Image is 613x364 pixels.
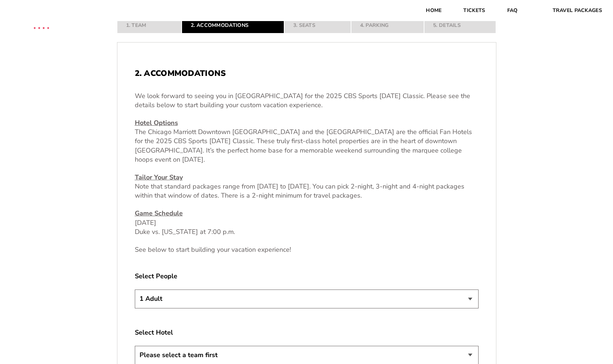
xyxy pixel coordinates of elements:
[135,328,479,337] label: Select Hotel
[135,173,183,182] u: Tailor Your Stay
[135,209,183,218] u: Game Schedule
[135,245,479,254] p: See below to start building your vacation experience!
[135,209,479,236] p: [DATE]
[135,272,479,281] label: Select People
[135,227,235,236] span: Duke vs. [US_STATE] at 7:00 p.m.
[135,69,479,78] h2: 2. Accommodations
[135,118,178,127] u: Hotel Options
[135,128,472,164] span: The Chicago Marriott Downtown [GEOGRAPHIC_DATA] and the [GEOGRAPHIC_DATA] are the official Fan Ho...
[135,92,479,110] p: We look forward to seeing you in [GEOGRAPHIC_DATA] for the 2025 CBS Sports [DATE] Classic. Please...
[22,7,61,46] img: CBS Sports Thanksgiving Classic
[135,173,479,201] p: Note that standard packages range from [DATE] to [DATE]. You can pick 2-night, 3-night and 4-nigh...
